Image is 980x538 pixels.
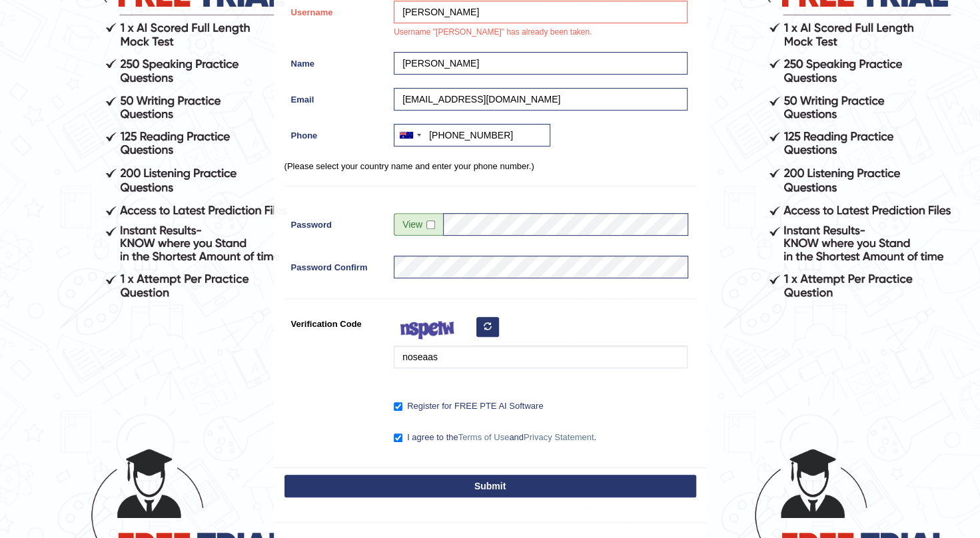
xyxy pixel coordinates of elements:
label: Register for FREE PTE AI Software [394,400,543,413]
div: Australia: +61 [394,125,425,146]
input: +61 412 345 678 [394,124,550,146]
button: Submit [284,475,696,497]
input: Register for FREE PTE AI Software [394,402,402,411]
a: Terms of Use [458,432,510,442]
input: Show/Hide Password [426,220,435,229]
label: Password [284,213,388,231]
label: Verification Code [284,312,388,330]
label: Email [284,88,388,106]
label: Username [284,1,388,19]
label: Password Confirm [284,256,388,274]
label: I agree to the and . [394,431,596,444]
p: (Please select your country name and enter your phone number.) [284,160,696,172]
input: I agree to theTerms of UseandPrivacy Statement. [394,433,402,442]
label: Phone [284,124,388,142]
label: Name [284,52,388,70]
a: Privacy Statement [524,432,594,442]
